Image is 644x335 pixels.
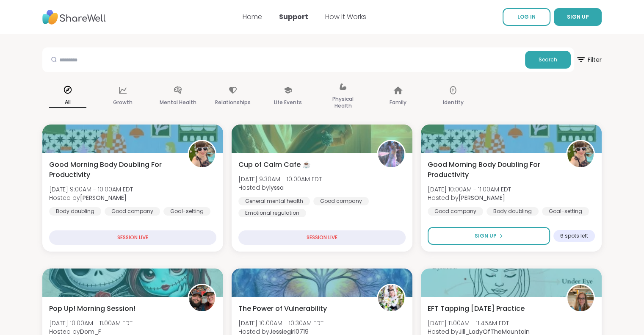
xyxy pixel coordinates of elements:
span: LOG IN [517,13,536,20]
a: Home [243,12,262,22]
span: [DATE] 10:00AM - 11:00AM EDT [49,319,133,327]
span: Cup of Calm Cafe ☕️ [238,160,311,170]
b: [PERSON_NAME] [459,194,505,202]
p: Identity [443,97,464,108]
a: LOG IN [503,8,550,26]
div: Good company [313,197,369,205]
img: ShareWell Nav Logo [42,6,106,29]
span: Pop Up! Morning Session! [49,304,135,314]
img: Dom_F [189,285,215,311]
p: Mental Health [160,97,196,108]
button: SIGN UP [554,8,602,26]
span: [DATE] 9:00AM - 10:00AM EDT [49,185,133,194]
img: Adrienne_QueenOfTheDawn [567,141,594,167]
div: Goal-setting [542,207,589,216]
span: Sign Up [475,232,497,240]
div: General mental health [238,197,310,205]
span: Hosted by [49,194,133,202]
p: Growth [113,97,133,108]
p: Family [390,97,406,108]
img: Adrienne_QueenOfTheDawn [189,141,215,167]
a: Support [279,12,308,22]
span: [DATE] 10:00AM - 10:30AM EDT [238,319,323,327]
div: Good company [428,207,483,216]
span: SIGN UP [567,13,589,20]
img: lyssa [378,141,404,167]
div: Emotional regulation [238,209,306,217]
span: [DATE] 9:30AM - 10:00AM EDT [238,175,322,183]
div: Good company [105,207,160,216]
p: Life Events [274,97,302,108]
span: 6 spots left [560,233,588,239]
span: Good Morning Body Doubling For Productivity [428,160,557,180]
div: Body doubling [49,207,101,216]
p: Relationships [215,97,251,108]
div: Body doubling [486,207,539,216]
div: SESSION LIVE [238,230,406,245]
span: Filter [576,50,602,70]
button: Search [525,51,571,69]
b: lyssa [269,183,284,192]
a: How It Works [325,12,366,22]
div: SESSION LIVE [49,230,216,245]
b: [PERSON_NAME] [80,194,127,202]
span: [DATE] 10:00AM - 11:00AM EDT [428,185,511,194]
img: Jessiegirl0719 [378,285,404,311]
span: Good Morning Body Doubling For Productivity [49,160,178,180]
span: Hosted by [238,183,322,192]
span: [DATE] 11:00AM - 11:45AM EDT [428,319,530,327]
p: All [49,97,86,108]
img: Jill_LadyOfTheMountain [567,285,594,311]
button: Sign Up [428,227,550,245]
span: Search [539,56,557,64]
span: The Power of Vulnerability [238,304,327,314]
span: Hosted by [428,194,511,202]
p: Physical Health [324,94,362,111]
button: Filter [576,47,602,72]
div: Goal-setting [163,207,210,216]
span: EFT Tapping [DATE] Practice [428,304,525,314]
